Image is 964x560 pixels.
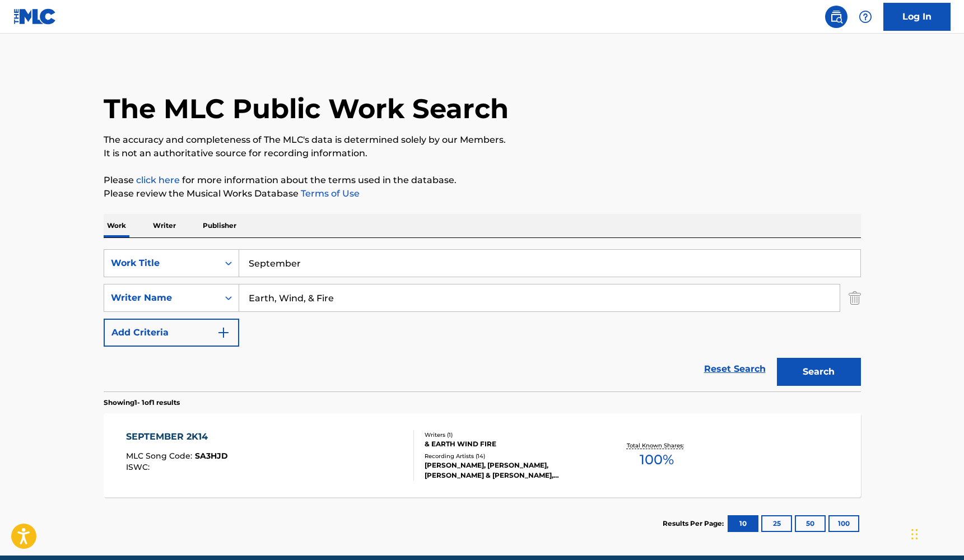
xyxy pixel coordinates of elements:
div: Drag [911,517,918,551]
img: MLC Logo [13,8,57,25]
button: 10 [728,515,758,532]
a: SEPTEMBER 2K14MLC Song Code:SA3HJDISWC:Writers (1)& EARTH WIND FIRERecording Artists (14)[PERSON_... [104,413,861,497]
iframe: Chat Widget [908,506,964,560]
img: Delete Criterion [849,284,861,312]
img: 9d2ae6d4665cec9f34b9.svg [217,326,230,339]
a: Public Search [825,6,847,28]
span: 100 % [640,450,674,470]
form: Search Form [104,249,861,391]
div: Writer Name [111,291,212,305]
p: Publisher [199,214,240,237]
img: help [859,10,872,24]
span: SA3HJD [195,451,228,461]
div: SEPTEMBER 2K14 [126,430,228,444]
span: ISWC : [126,462,152,472]
img: search [830,10,843,24]
p: Writer [150,214,179,237]
button: Search [777,358,861,386]
p: Please for more information about the terms used in the database. [104,174,861,187]
a: Log In [883,3,951,31]
p: Showing 1 - 1 of 1 results [104,398,180,408]
div: Help [854,6,877,28]
a: Reset Search [698,357,771,381]
p: The accuracy and completeness of The MLC's data is determined solely by our Members. [104,133,861,147]
span: MLC Song Code : [126,451,195,461]
p: Work [104,214,129,237]
div: Recording Artists ( 14 ) [425,452,594,460]
button: Add Criteria [104,319,239,347]
p: Please review the Musical Works Database [104,187,861,200]
button: 50 [795,515,826,532]
button: 100 [828,515,859,532]
div: [PERSON_NAME], [PERSON_NAME], [PERSON_NAME] & [PERSON_NAME], [PERSON_NAME], [PERSON_NAME], [PERSO... [425,460,594,480]
p: Results Per Page: [663,519,727,529]
button: 25 [761,515,792,532]
a: click here [136,175,180,185]
p: Total Known Shares: [627,441,687,450]
div: Work Title [111,256,212,270]
div: & EARTH WIND FIRE [425,439,594,449]
div: Writers ( 1 ) [425,431,594,439]
p: It is not an authoritative source for recording information. [104,147,861,160]
a: Terms of Use [299,188,360,199]
h1: The MLC Public Work Search [104,92,509,125]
